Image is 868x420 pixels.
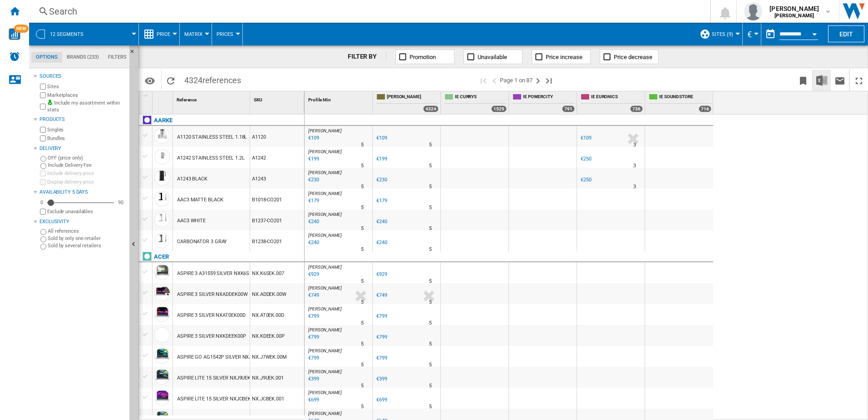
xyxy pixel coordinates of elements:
input: All references [40,229,46,235]
div: €799 [376,355,387,361]
div: Last updated : Monday, 13 October 2025 08:26 [307,238,319,247]
div: NX.K6SEK.007 [250,262,304,283]
div: sites (9) [700,23,738,45]
div: Availability 5 Days [39,189,126,196]
div: €399 [376,376,387,382]
div: €199 [375,155,387,164]
div: €929 [375,270,387,279]
div: €179 [376,198,387,204]
span: Price decrease [614,54,652,60]
div: €699 [376,397,387,403]
div: Delivery Time : 5 days [429,319,432,328]
input: Include delivery price [40,170,46,176]
input: Include my assortment within stats [40,101,46,112]
button: Send this report by email [831,70,849,91]
div: €250 [579,175,592,185]
div: Last updated : Monday, 13 October 2025 08:34 [307,375,319,384]
input: Display delivery price [40,209,46,215]
div: €799 [375,333,387,342]
button: Matrix [184,23,207,45]
div: IE CURRYS 1529 offers sold by IE CURRYS [443,91,508,114]
label: Include delivery price [47,170,126,177]
button: Prices [217,23,238,45]
span: Unavailable [478,54,507,60]
div: B1238-CO201 [250,230,304,251]
div: IE EURONICS 736 offers sold by IE EURONICS [579,91,645,114]
div: Delivery Time : 3 days [633,182,636,191]
img: excel-24x24.png [816,75,827,86]
div: €699 [375,395,387,405]
div: Delivery Time : 5 days [361,319,364,328]
button: Maximize [850,70,868,91]
span: Reference [177,97,197,102]
span: IE EURONICS [591,94,643,101]
div: CARBONATOR 3 GRAY [177,231,227,252]
div: [PERSON_NAME] 4324 offers sold by IE HARVEY NORMAN [375,91,440,114]
div: NX.J7WEK.00M [250,346,304,367]
div: €749 [375,291,387,300]
input: OFF (price only) [40,156,46,162]
div: Delivery Time : 3 days [633,140,636,150]
input: Include Delivery Fee [40,163,46,169]
span: [PERSON_NAME] [308,191,342,196]
label: Include my assortment within stats [47,100,126,114]
div: Last updated : Monday, 13 October 2025 06:59 [307,196,319,205]
div: €929 [376,271,387,277]
div: 4324 offers sold by IE HARVEY NORMAN [423,105,439,112]
button: Price increase [532,50,591,64]
div: ASPIRE 3 SILVER NXADDEK00W [177,284,247,305]
span: SKU [254,97,262,102]
md-menu: Currency [743,23,761,45]
div: Delivery Time : 5 days [361,140,364,150]
input: Sold by several retailers [40,244,46,250]
div: Sort None [154,91,173,105]
span: NEW [14,25,29,33]
div: € [747,23,756,45]
div: €799 [375,354,387,363]
div: Profile Min Sort None [306,91,372,105]
div: Last updated : Monday, 13 October 2025 06:59 [307,134,319,143]
div: ASPIRE GO AG1542P SILVER NXJ7WEK00M [177,347,275,368]
div: €179 [375,196,387,205]
div: FILTER BY [348,52,386,61]
div: Delivery Time : 5 days [429,140,432,150]
div: Delivery Time : 5 days [361,402,364,411]
div: Delivery Time : 5 days [361,381,364,390]
div: Delivery Time : 5 days [361,298,364,307]
div: 736 offers sold by IE EURONICS [630,105,643,112]
div: Last updated : Monday, 13 October 2025 08:34 [307,354,319,363]
div: NX.KDEEK.00P [250,325,304,346]
button: Price [157,23,175,45]
md-slider: Availability [47,198,114,207]
div: €250 [581,177,592,183]
b: [PERSON_NAME] [774,13,814,19]
div: Delivery Time : 5 days [361,182,364,191]
div: Search [49,5,686,18]
div: Delivery Time : 5 days [361,277,364,286]
span: Page 1 on 87 [500,70,533,91]
span: [PERSON_NAME] [308,285,342,290]
button: Unavailable [464,50,523,64]
md-tab-item: Brands (233) [62,52,104,63]
div: Delivery Time : 5 days [361,360,364,370]
span: [PERSON_NAME] [308,306,342,311]
div: €749 [376,292,387,298]
div: Sort None [306,91,372,105]
div: NX.J9UEK.001 [250,367,304,388]
button: md-calendar [761,25,779,43]
div: Delivery Time : 5 days [361,203,364,212]
div: NX.AT0EK.00D [250,304,304,325]
span: [PERSON_NAME] [387,94,439,101]
span: € [747,30,752,39]
div: €250 [581,156,592,162]
span: [PERSON_NAME] [308,128,342,133]
div: Last updated : Monday, 13 October 2025 08:26 [307,217,319,226]
button: Last page [543,70,554,91]
input: Sites [40,84,46,90]
span: [PERSON_NAME] [769,4,819,13]
div: Exclusivity [39,218,126,225]
div: Delivery Time : 5 days [361,161,364,170]
div: Reference Sort None [175,91,250,105]
div: 90 [116,199,126,206]
md-tab-item: Options [31,52,62,63]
